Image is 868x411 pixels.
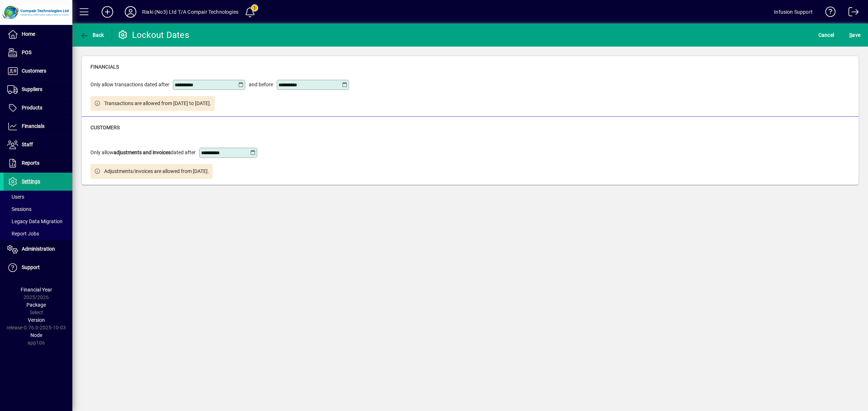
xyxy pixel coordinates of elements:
span: ave [849,29,860,41]
span: Support [22,264,40,270]
span: Report Jobs [7,231,39,237]
a: Suppliers [4,81,72,99]
span: Legacy Data Migration [7,219,63,224]
span: POS [22,49,31,55]
span: Package [26,302,46,308]
button: Profile [119,5,142,18]
span: Home [22,31,35,37]
a: Home [4,25,72,43]
a: Logout [843,1,859,25]
a: POS [4,44,72,62]
span: Back [80,32,104,38]
span: Staff [22,142,33,147]
span: and before [249,81,273,88]
a: Legacy Data Migration [4,215,72,228]
span: Customers [22,68,46,74]
button: Save [847,29,862,42]
span: Cancel [818,29,834,41]
span: Users [7,194,24,200]
app-page-header-button: Back [72,29,112,42]
a: Products [4,99,72,117]
span: Sessions [7,206,31,212]
a: Customers [4,62,72,80]
a: Sessions [4,203,72,215]
a: Users [4,191,72,203]
button: Cancel [817,29,836,42]
span: Transactions are allowed from [DATE] to [DATE]. [104,100,211,107]
a: Report Jobs [4,228,72,240]
span: Node [30,332,42,338]
span: Suppliers [22,86,42,92]
span: Products [22,105,42,111]
div: Lockout Dates [118,29,189,41]
a: Knowledge Base [820,1,836,25]
button: Add [96,5,119,18]
span: Reports [22,160,39,166]
span: Version [28,317,45,323]
a: Financials [4,117,72,135]
a: Reports [4,154,72,172]
span: Financials [22,123,44,129]
a: Administration [4,240,72,258]
div: Riaki (No3) Ltd T/A Compair Technologies [142,6,238,18]
span: Administration [22,246,55,252]
span: Financial Year [21,287,52,293]
span: S [849,32,852,38]
button: Back [78,29,106,42]
span: Adjustments/invoices are allowed from [DATE]. [104,168,209,175]
span: Only allow transactions dated after [90,81,169,88]
span: Only allow dated after [90,149,196,156]
span: Settings [22,178,40,184]
div: Infusion Support [774,6,813,18]
b: adjustments and invoices [114,150,171,155]
a: Support [4,259,72,277]
span: Financials [90,64,119,70]
a: Staff [4,136,72,154]
span: Customers [90,125,120,130]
